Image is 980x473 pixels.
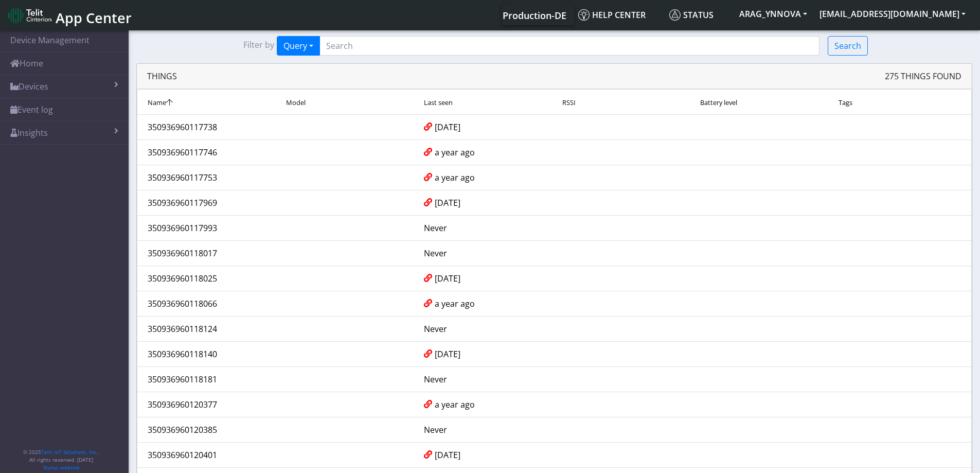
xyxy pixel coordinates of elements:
span: Last seen [424,98,453,107]
span: Name [148,98,166,107]
div: 350936960118124 [140,323,278,335]
img: status.svg [669,9,681,21]
img: knowledge.svg [578,9,590,21]
a: App Center [8,4,130,26]
span: Battery level [700,98,737,107]
a: Status website [43,464,80,471]
p: © 2025 . [23,448,99,456]
div: 350936960117746 [140,146,278,159]
div: 350936960117738 [140,121,278,133]
span: Help center [578,9,646,21]
span: Filter by [243,39,274,53]
div: 350936960117969 [140,197,278,209]
div: Never [416,222,555,234]
img: logo-telit-cinterion-gw-new.png [8,7,51,24]
span: Status [669,9,714,21]
div: 350936960117753 [140,171,278,184]
div: 350936960120401 [140,449,278,461]
span: 275 things found [885,70,961,82]
span: Production-DE [503,9,566,22]
input: Search... [319,36,819,56]
span: App Center [56,8,132,27]
button: Query [277,36,320,56]
div: Never [416,424,555,436]
div: 350936960120377 [140,398,278,411]
button: Search [828,36,868,56]
div: Never [416,373,555,386]
span: a year ago [435,171,475,184]
span: [DATE] [435,348,460,360]
div: 350936960118066 [140,297,278,310]
span: [DATE] [435,449,460,461]
a: Your current platform instance [502,5,566,25]
div: THINGS [137,64,972,89]
button: [EMAIL_ADDRESS][DOMAIN_NAME] [813,5,972,23]
button: ARAG_YNNOVA [733,5,813,23]
a: Help center [574,5,665,25]
span: [DATE] [435,121,460,133]
div: Never [416,323,555,335]
span: RSSI [562,98,576,107]
div: 350936960118017 [140,247,278,259]
div: 350936960118140 [140,348,278,360]
span: [DATE] [435,197,460,209]
span: a year ago [435,398,475,411]
a: Telit IoT Solutions, Inc. [41,448,98,456]
div: 350936960120385 [140,424,278,436]
span: Model [286,98,306,107]
span: Tags [839,98,852,107]
div: 350936960118181 [140,373,278,386]
span: [DATE] [435,272,460,285]
span: a year ago [435,297,475,310]
div: 350936960117993 [140,222,278,234]
a: Status [665,5,733,25]
div: Never [416,247,555,259]
span: a year ago [435,146,475,159]
p: All rights reserved. [DATE] [23,456,99,464]
div: 350936960118025 [140,272,278,285]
